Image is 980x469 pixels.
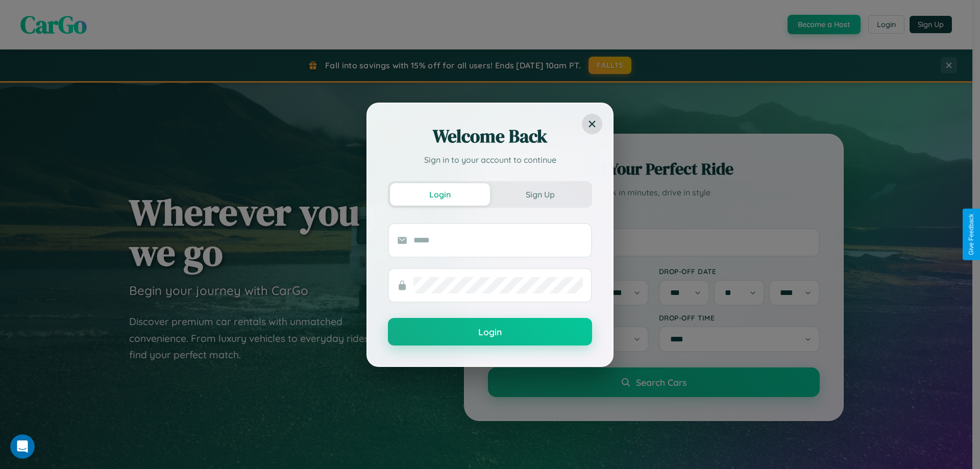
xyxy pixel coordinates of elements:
[388,154,592,166] p: Sign in to your account to continue
[968,214,975,255] div: Give Feedback
[490,183,590,206] button: Sign Up
[388,318,592,345] button: Login
[10,434,35,459] iframe: Intercom live chat
[390,183,490,206] button: Login
[388,124,592,149] h2: Welcome Back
